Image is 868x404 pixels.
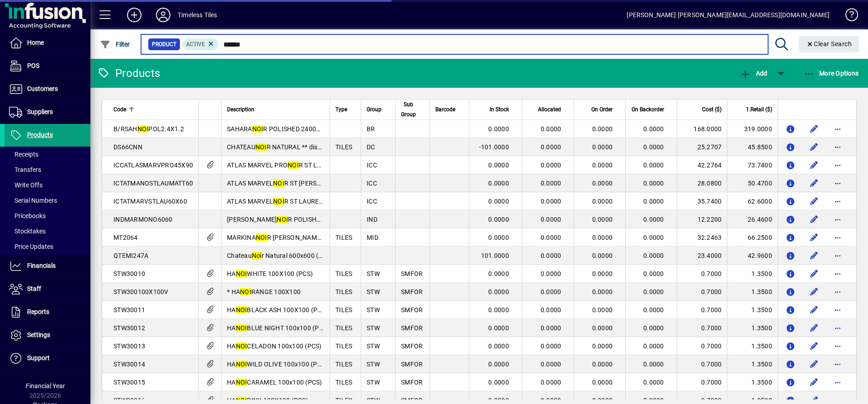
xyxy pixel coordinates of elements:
a: Write Offs [5,177,90,193]
span: 0.0000 [488,288,509,295]
span: 0.0000 [541,361,561,368]
button: More options [830,158,845,172]
span: 0.0000 [643,361,664,368]
em: NOI [236,324,247,332]
span: [PERSON_NAME] R POLISHED 600 X 600 [227,216,355,223]
button: Add [120,7,149,23]
span: HA WILD OLIVE 100x100 (PCS) [227,361,327,368]
span: 0.0000 [541,252,561,259]
span: More Options [804,70,859,77]
td: 0.7000 [677,301,727,319]
span: Code [113,105,126,114]
span: -101.0000 [479,143,509,151]
span: 0.0000 [643,125,664,133]
td: 0.7000 [677,355,727,373]
span: ICTATMARVSTLAU60X60 [113,198,187,205]
div: Sub Group [401,100,424,119]
button: Edit [807,194,821,209]
span: Chateau r Natural 600x600 (pcs) [227,252,331,259]
span: SMFOR [401,324,423,332]
span: 0.0000 [488,306,509,314]
span: TILES [335,270,352,277]
span: BR [367,125,375,133]
span: TILES [335,379,352,386]
td: 0.7000 [677,373,727,391]
span: Stocktakes [9,228,46,235]
span: INDMARMONO6060 [113,216,173,223]
span: 0.0000 [541,216,561,223]
span: SMFOR [401,288,423,295]
span: 0.0000 [488,397,509,404]
button: More options [830,357,845,371]
button: Filter [98,36,132,52]
span: 0.0000 [541,306,561,314]
span: QTEMI247A [113,252,148,259]
span: HA BLACK ASH 100X100 (PCS) [227,306,328,314]
a: Home [5,32,90,54]
span: STW [367,288,380,295]
td: 168.0000 [677,120,727,138]
span: 0.0000 [643,162,664,169]
span: HA BLUE NIGHT 100x100 (PCS) [227,324,329,332]
button: Edit [807,230,821,245]
button: Edit [807,357,821,371]
span: 0.0000 [643,397,664,404]
span: SMFOR [401,306,423,314]
span: 0.0000 [592,306,613,314]
span: 0.0000 [488,216,509,223]
td: 1.3500 [727,283,778,301]
button: More Options [802,65,861,81]
span: Active [186,41,205,48]
td: 26.4600 [727,210,778,228]
span: B/RSAH POL2.4X1.2 [113,125,184,133]
em: NOI [236,397,247,404]
span: * HA RANGE 100X100 [227,288,301,295]
span: Settings [27,331,50,338]
span: Support [27,354,50,361]
span: STW [367,342,380,350]
span: 0.0000 [488,198,509,205]
button: Profile [149,7,178,23]
span: Product [152,40,176,49]
span: STW30011 [113,306,145,314]
span: 0.0000 [488,162,509,169]
button: Edit [807,176,821,190]
em: NOI [255,143,267,151]
span: HA CELADON 100x100 (PCS) [227,342,322,350]
span: 0.0000 [541,198,561,205]
td: 45.8500 [727,138,778,156]
span: 0.0000 [592,125,613,133]
span: MARKINA R [PERSON_NAME] 600x1200 - pieces [227,234,377,241]
td: 66.2500 [727,228,778,247]
span: STW [367,379,380,386]
span: 0.0000 [541,180,561,187]
span: TILES [335,324,352,332]
em: NOI [273,198,284,205]
button: More options [830,194,845,209]
span: HA PINK 100X100 (PCS) [227,397,308,404]
em: NOI [256,234,267,241]
button: More options [830,285,845,299]
span: POS [27,62,39,69]
div: On Order [580,105,621,114]
button: More options [830,212,845,227]
span: 0.0000 [488,379,509,386]
span: 0.0000 [592,361,613,368]
span: Cost ($) [702,105,722,114]
span: 0.0000 [541,379,561,386]
button: Edit [807,122,821,136]
span: STW [367,306,380,314]
span: Financial Year [26,382,65,390]
span: 0.0000 [643,216,664,223]
td: 0.7000 [677,265,727,283]
span: 0.0000 [541,234,561,241]
span: 0.0000 [488,342,509,350]
span: 0.0000 [592,324,613,332]
div: Type [335,105,355,114]
em: NOI [137,125,149,133]
span: 0.0000 [592,180,613,187]
td: 42.2764 [677,156,727,174]
button: More options [830,266,845,281]
span: 0.0000 [643,143,664,151]
span: Serial Numbers [9,197,57,204]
